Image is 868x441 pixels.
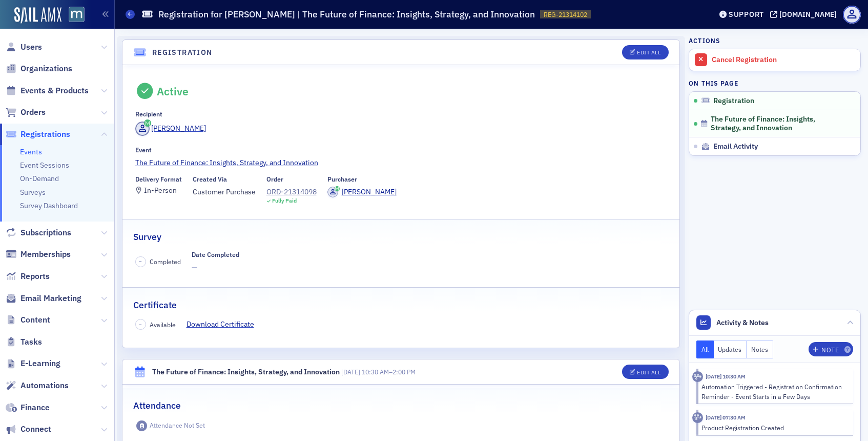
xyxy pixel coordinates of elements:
[622,365,668,379] button: Edit All
[714,340,747,358] button: Updates
[712,55,855,65] div: Cancel Registration
[622,45,668,59] button: Edit All
[392,368,416,376] time: 2:00 PM
[157,85,189,98] div: Active
[747,340,773,358] button: Notes
[716,317,769,328] span: Activity & Notes
[341,368,360,376] span: [DATE]
[713,96,754,106] span: Registration
[6,227,71,238] a: Subscriptions
[6,249,71,260] a: Memberships
[637,50,660,55] div: Edit All
[192,251,239,258] div: Date Completed
[144,188,177,193] div: In-Person
[135,175,182,183] div: Delivery Format
[20,271,50,282] span: Reports
[139,321,142,328] span: –
[689,36,720,45] h4: Actions
[809,342,853,356] button: Note
[20,249,71,260] span: Memberships
[6,358,60,369] a: E-Learning
[6,314,50,326] a: Content
[20,314,50,326] span: Content
[689,78,861,88] h4: On this page
[133,298,177,312] h2: Certificate
[706,414,746,421] time: 9/21/2025 07:30 AM
[696,340,714,358] button: All
[821,347,839,353] div: Note
[20,161,69,170] a: Event Sessions
[6,380,69,391] a: Automations
[701,423,846,432] div: Product Registration Created
[6,129,70,140] a: Registrations
[69,7,85,23] img: SailAMX
[151,123,206,134] div: [PERSON_NAME]
[266,187,317,197] a: ORD-21314098
[362,368,389,376] time: 10:30 AM
[342,187,397,197] div: [PERSON_NAME]
[20,129,70,140] span: Registrations
[729,10,764,19] div: Support
[133,399,181,412] h2: Attendance
[6,424,51,435] a: Connect
[6,402,50,413] a: Finance
[327,175,357,183] div: Purchaser
[6,336,42,348] a: Tasks
[20,336,42,348] span: Tasks
[14,7,61,24] img: SailAMX
[150,257,181,266] span: Completed
[6,271,50,282] a: Reports
[6,63,72,74] a: Organizations
[135,157,667,168] a: The Future of Finance: Insights, Strategy, and Innovation
[20,107,46,118] span: Orders
[152,47,213,58] h4: Registration
[20,42,42,53] span: Users
[701,382,846,401] div: Automation Triggered - Registration Confirmation Reminder - Event Starts in a Few Days
[327,187,397,197] a: [PERSON_NAME]
[637,370,660,375] div: Edit All
[341,368,416,376] span: –
[20,174,59,183] a: On-Demand
[779,10,837,19] div: [DOMAIN_NAME]
[20,147,42,156] a: Events
[266,175,283,183] div: Order
[843,6,861,24] span: Profile
[139,258,142,265] span: –
[20,293,81,304] span: Email Marketing
[272,197,297,204] div: Fully Paid
[713,142,758,151] span: Email Activity
[20,358,60,369] span: E-Learning
[193,175,227,183] div: Created Via
[152,367,340,377] div: The Future of Finance: Insights, Strategy, and Innovation
[692,371,703,382] div: Activity
[20,380,69,391] span: Automations
[706,373,746,380] time: 9/27/2025 10:30 AM
[20,85,89,96] span: Events & Products
[20,227,71,238] span: Subscriptions
[6,85,89,96] a: Events & Products
[6,107,46,118] a: Orders
[150,422,205,429] div: Attendance Not Set
[133,230,161,244] h2: Survey
[20,402,50,413] span: Finance
[192,262,239,273] span: —
[20,188,46,197] a: Surveys
[193,187,256,197] span: Customer Purchase
[20,63,72,74] span: Organizations
[135,122,206,136] a: [PERSON_NAME]
[158,8,535,21] h1: Registration for [PERSON_NAME] | The Future of Finance: Insights, Strategy, and Innovation
[544,10,587,19] span: REG-21314102
[187,319,262,330] a: Download Certificate
[711,115,846,133] span: The Future of Finance: Insights, Strategy, and Innovation
[20,424,51,435] span: Connect
[135,146,152,154] div: Event
[135,110,162,118] div: Recipient
[6,42,42,53] a: Users
[150,320,176,329] span: Available
[692,412,703,423] div: Activity
[61,7,85,24] a: View Homepage
[20,201,78,210] a: Survey Dashboard
[6,293,81,304] a: Email Marketing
